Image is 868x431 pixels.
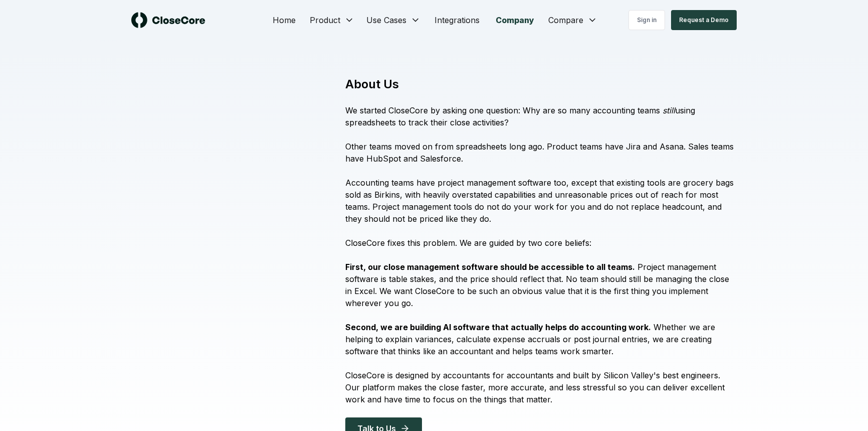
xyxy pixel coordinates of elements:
[671,10,737,30] button: Request a Demo
[345,261,737,309] p: Project management software is table stakes, and the price should reflect that. No team should st...
[345,322,651,332] strong: Second, we are building AI software that actually helps do accounting work.
[345,262,635,272] strong: First, our close management software should be accessible to all teams.
[304,10,360,30] button: Product
[426,10,488,30] a: Integrations
[265,10,304,30] a: Home
[310,14,340,26] span: Product
[131,12,205,28] img: logo
[360,10,426,30] button: Use Cases
[542,10,603,30] button: Compare
[345,104,737,128] p: We started CloseCore by asking one question: Why are so many accounting teams using spreadsheets ...
[366,14,406,26] span: Use Cases
[345,76,737,92] h1: About Us
[345,177,737,225] p: Accounting teams have project management software too, except that existing tools are grocery bag...
[345,321,737,357] p: Whether we are helping to explain variances, calculate expense accruals or post journal entries, ...
[663,105,675,115] i: still
[628,10,665,30] a: Sign in
[345,369,737,405] p: CloseCore is designed by accountants for accountants and built by Silicon Valley's best engineers...
[548,14,583,26] span: Compare
[345,237,737,249] p: CloseCore fixes this problem. We are guided by two core beliefs:
[345,140,737,165] p: Other teams moved on from spreadsheets long ago. Product teams have Jira and Asana. Sales teams h...
[488,10,542,30] a: Company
